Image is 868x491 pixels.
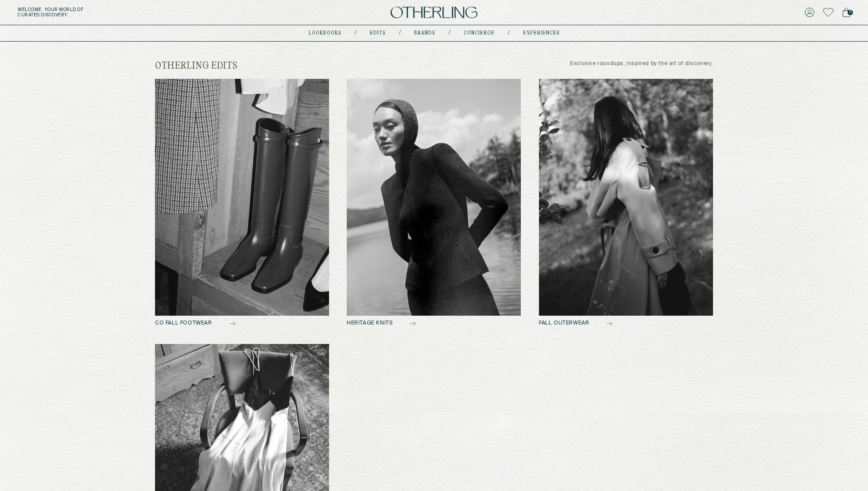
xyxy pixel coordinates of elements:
img: common shop [155,79,329,316]
div: / [449,30,450,37]
p: Exclusive roundups, inspired by the art of discovery. [570,61,713,72]
img: common shop [539,79,713,316]
div: / [399,30,401,37]
a: Edits [370,31,386,35]
h2: HERITAGE KNITS [347,320,521,326]
div: / [508,30,510,37]
img: logo [391,7,477,19]
h2: otherling edits [155,61,238,72]
h2: FALL OUTERWEAR [539,320,713,326]
span: 0 [848,10,853,15]
a: HERITAGE KNITS [347,79,521,326]
img: common shop [347,79,521,316]
a: Brands [414,31,435,35]
a: FALL OUTERWEAR [539,79,713,326]
a: 0 [842,6,850,19]
div: / [355,30,356,37]
h5: Welcome . Your world of curated discovery. [18,7,267,18]
a: concierge [464,31,495,35]
a: lookbooks [309,31,341,35]
a: experiences [523,31,560,35]
a: CO FALL FOOTWEAR [155,79,329,326]
h2: CO FALL FOOTWEAR [155,320,329,326]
